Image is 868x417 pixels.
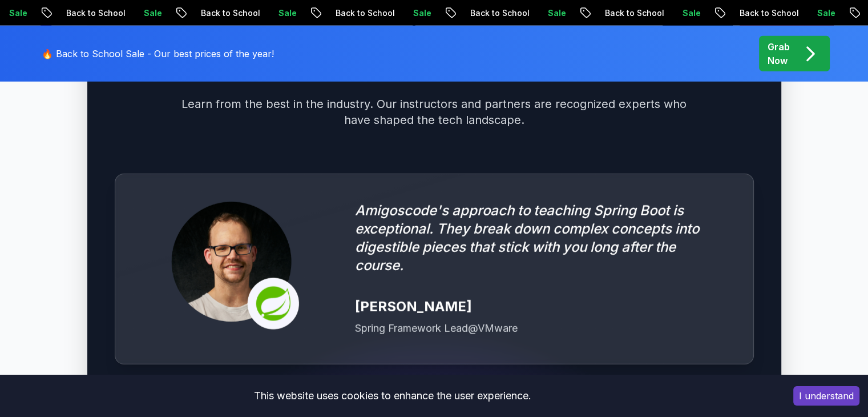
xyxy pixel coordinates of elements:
p: Sale [800,7,837,19]
p: Back to School [184,7,261,19]
p: Back to School [49,7,127,19]
p: Learn from the best in the industry. Our instructors and partners are recognized experts who have... [179,96,690,128]
div: [PERSON_NAME] [355,298,725,316]
p: Sale [261,7,298,19]
p: Sale [396,7,433,19]
img: Josh Long testimonial [171,202,299,330]
p: Back to School [588,7,665,19]
p: Sale [531,7,567,19]
div: This website uses cookies to enhance the user experience. [9,383,776,408]
button: Accept cookies [793,386,859,406]
p: Back to School [722,7,800,19]
p: Sale [127,7,163,19]
p: Back to School [318,7,396,19]
p: Back to School [453,7,531,19]
p: 🔥 Back to School Sale - Our best prices of the year! [42,47,274,61]
div: Spring Framework Lead @ VMware [355,320,725,336]
p: Amigoscode's approach to teaching Spring Boot is exceptional. They break down complex concepts in... [355,202,725,275]
p: Sale [665,7,702,19]
p: Grab Now [768,40,790,67]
